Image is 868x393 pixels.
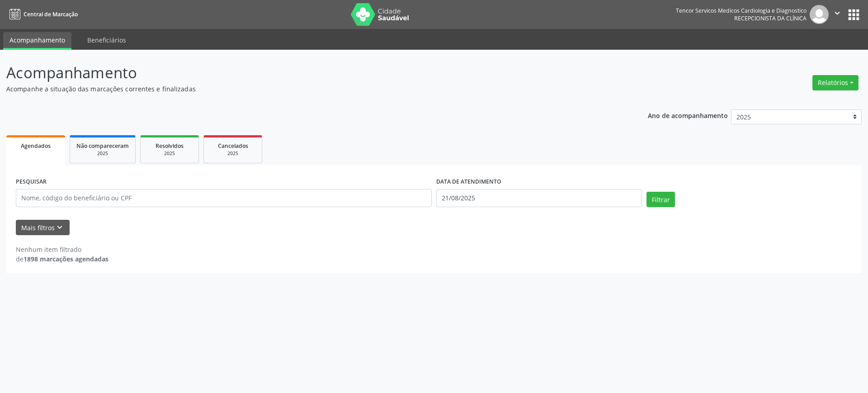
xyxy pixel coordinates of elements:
[81,32,132,48] a: Beneficiários
[218,142,248,150] span: Cancelados
[16,254,108,264] div: de
[3,32,71,50] a: Acompanhamento
[21,142,51,150] span: Agendados
[846,7,862,23] button: apps
[16,189,432,207] input: Nome, código do beneficiário ou CPF
[147,150,192,157] div: 2025
[6,7,78,22] a: Central de Marcação
[734,14,807,22] span: Recepcionista da clínica
[55,223,65,232] i: keyboard_arrow_down
[156,142,184,150] span: Resolvidos
[16,220,70,236] button: Mais filtroskeyboard_arrow_down
[16,175,47,189] label: PESQUISAR
[810,5,829,24] img: img
[646,192,675,207] button: Filtrar
[24,10,78,18] span: Central de Marcação
[76,142,129,150] span: Não compareceram
[676,7,807,14] div: Tencor Servicos Medicos Cardiologia e Diagnostico
[16,245,108,254] div: Nenhum item filtrado
[832,8,842,18] i: 
[436,175,501,189] label: DATA DE ATENDIMENTO
[812,75,859,90] button: Relatórios
[829,5,846,24] button: 
[648,109,728,121] p: Ano de acompanhamento
[24,255,108,263] strong: 1898 marcações agendadas
[436,189,642,207] input: Selecione um intervalo
[210,150,255,157] div: 2025
[6,84,605,94] p: Acompanhe a situação das marcações correntes e finalizadas
[6,62,605,84] p: Acompanhamento
[76,150,129,157] div: 2025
